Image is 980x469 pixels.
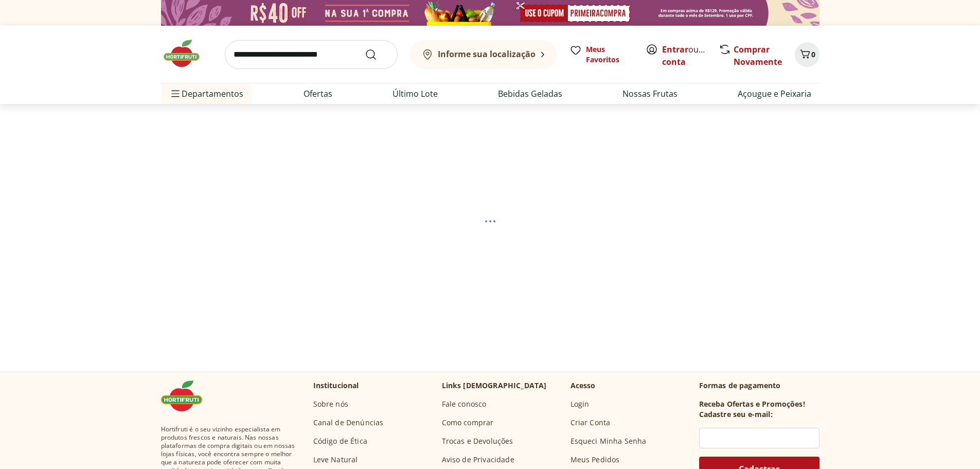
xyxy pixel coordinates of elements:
p: Acesso [571,380,596,391]
h3: Receba Ofertas e Promoções! [699,399,805,409]
span: Departamentos [169,81,243,106]
a: Bebidas Geladas [498,88,562,100]
a: Comprar Novamente [734,44,782,67]
button: Submit Search [365,48,389,61]
a: Meus Favoritos [569,44,633,65]
span: ou [662,43,708,68]
p: Institucional [313,380,359,391]
a: Ofertas [304,88,332,100]
a: Açougue e Peixaria [738,88,811,100]
button: Informe sua localização [410,40,557,69]
button: Carrinho [795,42,819,67]
h3: Cadastre seu e-mail: [699,409,773,420]
a: Aviso de Privacidade [442,455,514,465]
a: Como comprar [442,418,494,428]
span: Meus Favoritos [586,44,633,65]
span: 0 [811,49,815,59]
p: Formas de pagamento [699,380,819,391]
a: Canal de Denúncias [313,418,384,428]
a: Trocas e Devoluções [442,436,513,446]
a: Login [571,399,590,409]
a: Nossas Frutas [622,88,678,100]
button: Menu [169,81,182,106]
img: Hortifruti [161,38,212,69]
img: Hortifruti [161,380,212,411]
a: Meus Pedidos [571,455,620,465]
a: Leve Natural [313,455,358,465]
a: Código de Ética [313,436,367,446]
a: Criar Conta [571,418,611,428]
a: Fale conosco [442,399,487,409]
a: Esqueci Minha Senha [571,436,647,446]
a: Entrar [662,44,688,55]
p: Links [DEMOGRAPHIC_DATA] [442,380,547,391]
a: Último Lote [393,88,438,100]
a: Sobre nós [313,399,348,409]
a: Criar conta [662,44,719,67]
b: Informe sua localização [438,48,536,60]
input: search [225,40,398,69]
